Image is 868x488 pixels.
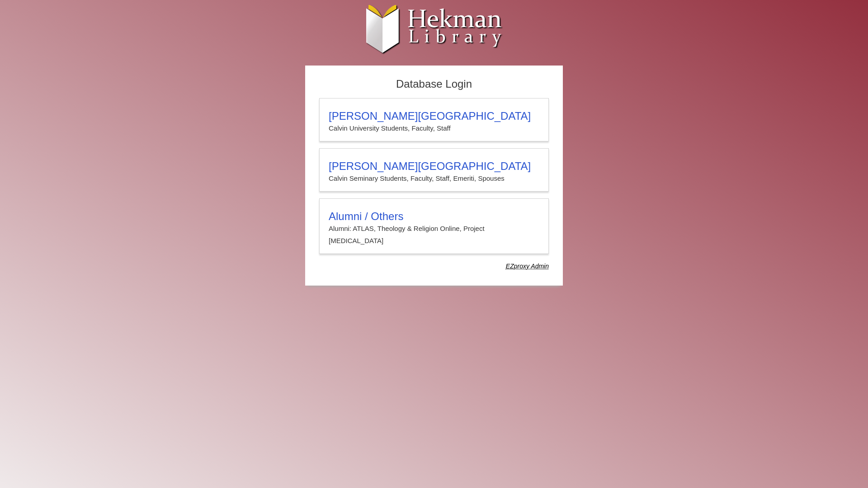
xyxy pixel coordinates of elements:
summary: Alumni / OthersAlumni: ATLAS, Theology & Religion Online, Project [MEDICAL_DATA] [329,210,539,247]
dfn: Use Alumni login [506,263,549,270]
a: [PERSON_NAME][GEOGRAPHIC_DATA]Calvin Seminary Students, Faculty, Staff, Emeriti, Spouses [319,148,549,192]
p: Alumni: ATLAS, Theology & Religion Online, Project [MEDICAL_DATA] [329,223,539,247]
h2: Database Login [315,75,553,94]
a: [PERSON_NAME][GEOGRAPHIC_DATA]Calvin University Students, Faculty, Staff [319,98,549,141]
h3: [PERSON_NAME][GEOGRAPHIC_DATA] [329,110,539,122]
p: Calvin University Students, Faculty, Staff [329,122,539,134]
h3: Alumni / Others [329,210,539,223]
h3: [PERSON_NAME][GEOGRAPHIC_DATA] [329,160,539,173]
p: Calvin Seminary Students, Faculty, Staff, Emeriti, Spouses [329,173,539,184]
